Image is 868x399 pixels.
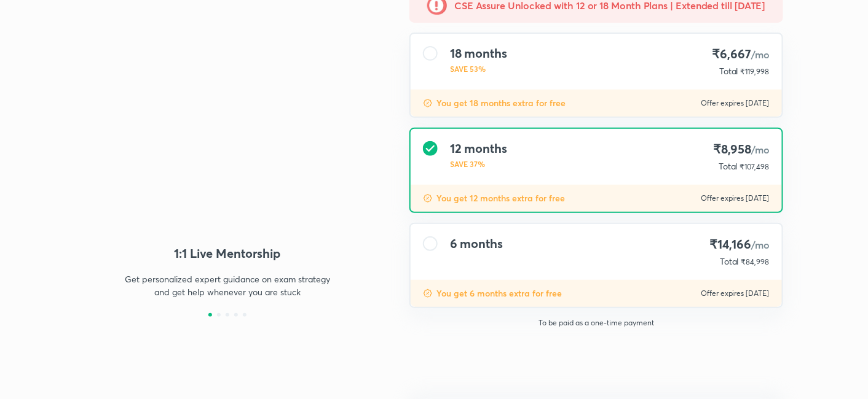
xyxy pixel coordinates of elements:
[720,255,739,268] p: Total
[423,193,433,203] img: discount
[400,318,793,328] p: To be paid as a one-time payment
[450,46,507,61] h4: 18 months
[751,143,770,156] span: /mo
[712,46,770,63] h4: ₹6,667
[120,273,334,298] p: Get personalized expert guidance on exam strategy and get help whenever you are stuck
[423,289,433,298] img: discount
[719,65,738,77] p: Total
[85,244,370,263] h4: 1:1 Live Mentorship
[436,97,566,109] p: You get 18 months extra for free
[741,67,770,76] span: ₹119,998
[741,257,770,266] span: ₹84,998
[701,98,770,108] p: Offer expires [DATE]
[751,238,770,251] span: /mo
[450,141,507,156] h4: 12 months
[450,236,503,251] h4: 6 months
[719,160,738,172] p: Total
[423,98,433,108] img: discount
[436,192,565,204] p: You get 12 months extra for free
[710,236,770,253] h4: ₹14,166
[740,162,770,171] span: ₹107,498
[450,158,507,169] p: SAVE 37%
[701,193,770,203] p: Offer expires [DATE]
[701,289,770,298] p: Offer expires [DATE]
[450,63,507,74] p: SAVE 53%
[436,287,562,300] p: You get 6 months extra for free
[751,48,770,61] span: /mo
[714,141,770,158] h4: ₹8,958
